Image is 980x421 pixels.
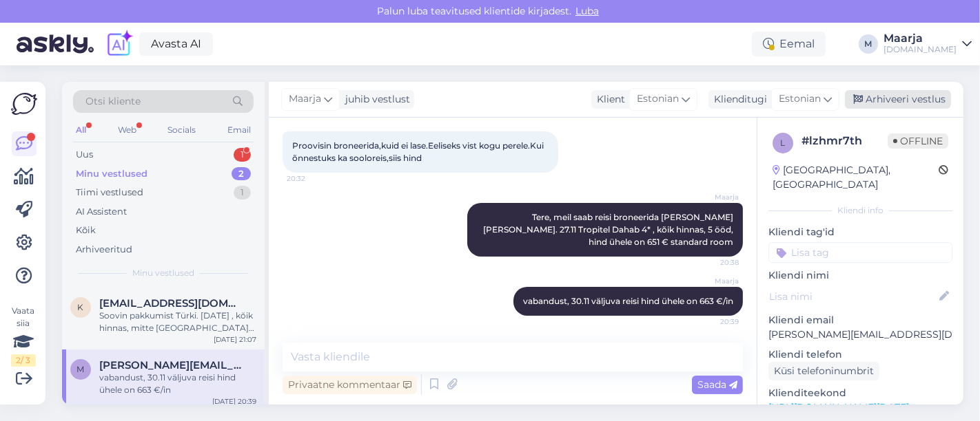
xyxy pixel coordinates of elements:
[76,186,143,199] div: Tiimi vestlused
[289,91,321,107] span: Maarja
[768,268,952,283] p: Kliendi nimi
[768,362,879,380] div: Küsi telefoninumbrit
[77,364,85,374] span: m
[802,133,888,149] div: # lzhmr7th
[697,378,737,391] span: Saada
[773,163,939,192] div: [GEOGRAPHIC_DATA], [GEOGRAPHIC_DATA]
[76,205,127,219] div: AI Assistent
[768,401,909,413] a: [URL][DOMAIN_NAME][DATE]
[139,32,213,56] a: Avasta AI
[76,148,93,162] div: Uus
[884,33,957,44] div: Maarja
[637,91,679,107] span: Estonian
[234,186,251,199] div: 1
[99,310,256,334] div: Soovin pakkumist Türki. [DATE] , kõik hinnas, mitte [GEOGRAPHIC_DATA](kuni 80 km)hind ühele u 500,-
[76,243,132,257] div: Arhiveeritud
[73,121,89,139] div: All
[752,32,826,56] div: Eemal
[76,224,96,237] div: Kõik
[888,133,948,149] span: Offline
[687,276,739,286] span: Maarja
[768,386,952,400] p: Klienditeekond
[287,173,338,184] span: 20:32
[768,204,952,217] div: Kliendi info
[85,94,141,109] span: Otsi kliente
[105,30,134,58] img: explore-ai
[234,148,251,162] div: 1
[708,92,767,107] div: Klienditugi
[132,267,194,279] span: Minu vestlused
[768,347,952,362] p: Kliendi telefon
[11,354,36,367] div: 2 / 3
[687,257,739,268] span: 20:38
[687,192,739,202] span: Maarja
[591,92,625,107] div: Klient
[483,212,735,247] span: Tere, meil saab reisi broneerida [PERSON_NAME] [PERSON_NAME]. 27.11 Tropitel Dahab 4* , kõik hinn...
[779,91,821,107] span: Estonian
[768,313,952,327] p: Kliendi email
[99,371,256,396] div: vabandust, 30.11 väljuva reisi hind ühele on 663 €/in
[768,242,952,263] input: Lisa tag
[687,316,739,327] span: 20:39
[884,44,957,55] div: [DOMAIN_NAME]
[76,167,147,181] div: Minu vestlused
[214,334,256,345] div: [DATE] 21:07
[859,34,878,54] div: M
[884,33,972,55] a: Maarja[DOMAIN_NAME]
[845,90,951,109] div: Arhiveeri vestlus
[11,305,36,367] div: Vaata siia
[212,396,256,407] div: [DATE] 20:39
[11,93,37,115] img: Askly Logo
[99,297,243,310] span: Kristelmeri1@gmail.com
[340,92,410,107] div: juhib vestlust
[571,5,603,17] span: Luba
[99,359,243,371] span: marge.metsa68@gmail.com
[523,296,733,306] span: vabandust, 30.11 väljuva reisi hind ühele on 663 €/in
[78,302,84,312] span: K
[165,121,198,139] div: Socials
[115,121,139,139] div: Web
[768,225,952,239] p: Kliendi tag'id
[768,327,952,342] p: [PERSON_NAME][EMAIL_ADDRESS][DOMAIN_NAME]
[232,167,251,181] div: 2
[283,376,417,394] div: Privaatne kommentaar
[292,140,548,163] span: Proovisin broneerida,kuid ei lase.Eeliseks vist kogu perele.Kui õnnestuks ka sooloreis,siis hind
[769,289,937,304] input: Lisa nimi
[781,138,786,148] span: l
[225,121,254,139] div: Email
